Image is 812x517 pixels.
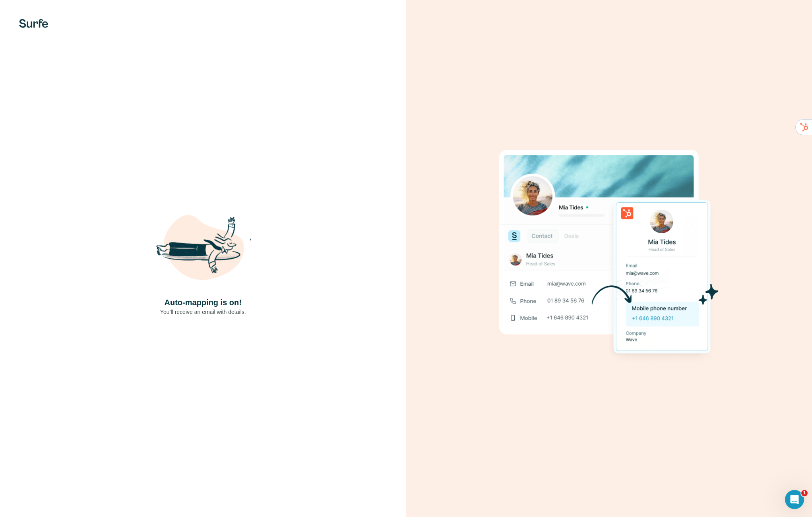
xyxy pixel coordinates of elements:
[155,201,251,297] img: Shaka Illustration
[19,19,48,28] img: Surfe's logo
[499,150,719,367] img: Download Success
[165,297,242,308] h4: Auto-mapping is on!
[801,490,808,496] span: 1
[785,490,804,509] iframe: Intercom live chat
[160,308,246,316] p: You’ll receive an email with details.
